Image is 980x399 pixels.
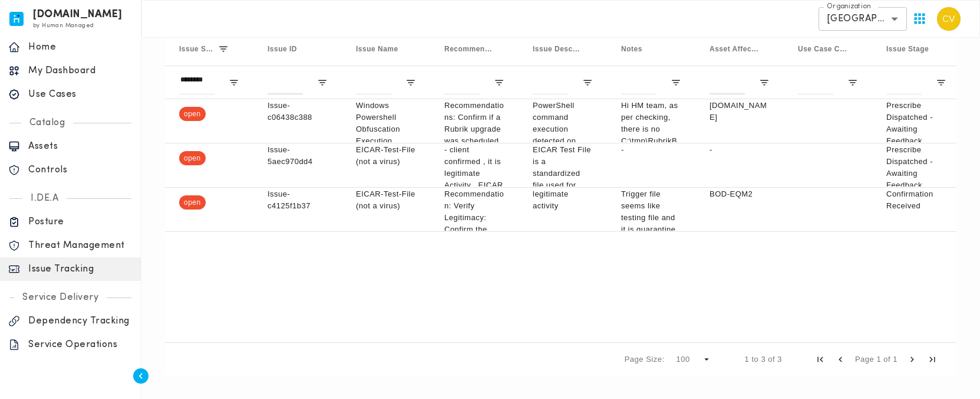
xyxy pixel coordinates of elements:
[886,45,929,53] span: Issue Stage
[768,355,775,364] span: of
[835,354,846,365] div: Previous Page
[745,355,750,364] span: 1
[893,355,897,364] span: 1
[444,144,504,297] p: - client confirmed , it is legitimate Activity , EICAR Test File is a standardized file used for ...
[9,12,24,26] img: invicta.io
[28,315,133,327] p: Dependency Tracking
[876,355,881,364] span: 1
[937,7,961,31] img: Carter Velasquez
[886,100,946,147] p: Prescribe Dispatched - Awaiting Feedback
[927,354,938,365] div: Last Page
[268,100,328,123] p: Issue-c06438c388
[710,45,759,53] span: Asset Affected
[533,144,593,309] p: EICAR Test File is a standardized file used for testing the effectiveness of antivirus software a...
[28,89,133,100] p: Use Cases
[444,45,494,53] span: Recommended Action
[28,41,133,53] p: Home
[179,145,206,172] span: open
[28,65,133,77] p: My Dashboard
[677,355,701,364] div: 100
[847,77,858,88] button: Open Filter Menu
[710,188,770,200] p: BOD-EQM2
[798,45,847,53] span: Use Case Condition
[356,100,416,159] p: Windows Powershell Obfuscation Execution Base64
[533,188,593,212] p: legitimate activity
[268,45,297,53] span: Issue ID
[621,45,642,53] span: Notes
[710,100,770,123] p: [DOMAIN_NAME]
[444,188,504,283] p: Recommendation: Verify Legitimacy: Confirm the legitimacy of the test file as benign and expected
[33,11,123,19] h6: [DOMAIN_NAME]
[317,77,328,88] button: Open Filter Menu
[28,339,133,351] p: Service Operations
[356,188,416,212] p: EICAR-Test-File (not a virus)
[669,350,717,369] div: Page Size
[356,45,398,53] span: Issue Name
[229,77,239,88] button: Open Filter Menu
[28,263,133,275] p: Issue Tracking
[886,188,946,212] p: Confirmation Received
[268,144,328,168] p: Issue-5aec970dd4
[405,77,416,88] button: Open Filter Menu
[33,22,94,29] span: by Human Managed
[28,140,133,152] p: Assets
[751,355,758,364] span: to
[533,45,582,53] span: Issue Description
[710,144,770,156] p: -
[28,240,133,251] p: Threat Management
[886,144,946,191] p: Prescribe Dispatched - Awaiting Feedback
[932,2,965,35] button: User
[22,192,67,204] p: I.DE.A
[621,144,681,156] p: -
[494,77,504,88] button: Open Filter Menu
[936,77,946,88] button: Open Filter Menu
[710,71,745,94] input: Asset Affected Filter Input
[179,189,206,216] span: open
[356,144,416,168] p: EICAR-Test-File (not a virus)
[28,216,133,228] p: Posture
[907,354,918,365] div: Next Page
[444,100,504,395] p: Recommendations: Confirm if a Rubrik upgrade was scheduled. Verify the source and integrity of Ru...
[827,2,871,12] label: Organization
[621,188,681,247] p: Trigger file seems like testing file and it is quarantine by EDR.
[759,77,770,88] button: Open Filter Menu
[883,355,890,364] span: of
[21,117,74,129] p: Catalog
[268,71,303,94] input: Issue ID Filter Input
[268,188,328,212] p: Issue-c4125f1b37
[625,355,665,364] div: Page Size:
[815,354,826,365] div: First Page
[28,164,133,176] p: Controls
[671,77,681,88] button: Open Filter Menu
[179,45,213,53] span: Issue Status
[855,355,874,364] span: Page
[761,355,765,364] span: 3
[179,100,206,127] span: open
[582,77,593,88] button: Open Filter Menu
[14,292,107,303] p: Service Delivery
[777,355,782,364] span: 3
[819,7,907,31] div: [GEOGRAPHIC_DATA]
